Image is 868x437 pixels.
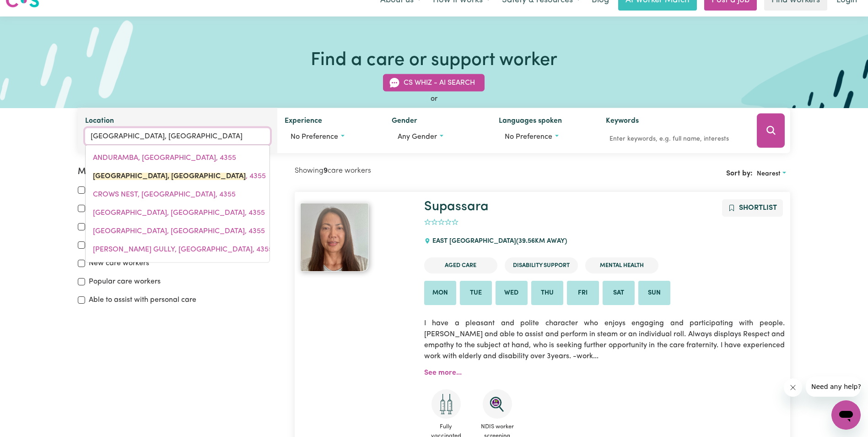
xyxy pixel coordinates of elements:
[89,258,149,269] label: New care workers
[726,170,753,177] span: Sort by:
[606,132,744,146] input: Enter keywords, e.g. full name, interests
[757,170,781,177] span: Nearest
[93,246,273,253] span: [PERSON_NAME] GULLY, [GEOGRAPHIC_DATA], 4355
[753,167,790,181] button: Sort search results
[424,312,785,367] p: I have a pleasant and polite character who enjoys engaging and participating with people. [PERSON...
[85,145,270,263] div: menu-options
[5,6,55,14] span: Need any help?
[85,115,114,128] label: Location
[392,128,484,146] button: Worker gender preference
[603,281,635,306] li: Available on Sat
[806,377,861,397] iframe: Message from company
[78,93,790,104] div: or
[86,149,270,167] a: ANDURAMBA, Queensland, 4355
[295,167,542,175] h2: Showing care workers
[85,128,270,145] input: Enter a suburb
[424,369,462,377] a: See more...
[89,295,196,306] label: Able to assist with personal care
[86,204,270,222] a: EMU CREEK, Queensland, 4355
[285,115,322,128] label: Experience
[424,200,489,213] a: Supassara
[424,281,456,306] li: Available on Mon
[86,186,270,204] a: CROWS NEST, Queensland, 4355
[86,240,270,259] a: JONES GULLY, Queensland, 4355
[93,191,236,198] span: CROWS NEST, [GEOGRAPHIC_DATA], 4355
[78,167,284,177] h2: More filters:
[567,281,599,306] li: Available on Fri
[398,133,437,141] span: Any gender
[499,128,591,146] button: Worker language preferences
[311,49,557,71] h1: Find a care or support worker
[93,154,236,162] span: ANDURAMBA, [GEOGRAPHIC_DATA], 4355
[638,281,670,306] li: Available on Sun
[424,257,497,273] li: Aged Care
[285,128,377,146] button: Worker experience options
[499,115,562,128] label: Languages spoken
[784,378,802,397] iframe: Close message
[93,228,265,235] span: [GEOGRAPHIC_DATA], [GEOGRAPHIC_DATA], 4355
[531,281,563,306] li: Available on Thu
[431,389,461,419] img: Care and support worker has received 2 doses of COVID-19 vaccine
[460,281,492,306] li: Available on Tue
[505,133,552,141] span: No preference
[831,400,861,430] iframe: Button to launch messaging window
[291,133,338,141] span: No preference
[757,114,785,148] button: Search
[383,74,485,92] button: CS Whiz - AI Search
[86,167,270,186] a: CRESSBROOK CREEK, Queensland, 4355
[392,115,417,128] label: Gender
[585,257,658,273] li: Mental Health
[93,173,246,180] mark: [GEOGRAPHIC_DATA], [GEOGRAPHIC_DATA]
[424,229,572,254] div: EAST [GEOGRAPHIC_DATA]
[323,167,328,175] b: 9
[483,389,512,419] img: NDIS Worker Screening Verified
[505,257,578,273] li: Disability Support
[722,199,783,217] button: Add to shortlist
[606,115,639,128] label: Keywords
[93,173,266,180] span: , 4355
[300,203,369,272] img: View Supassara's profile
[739,204,777,212] span: Shortlist
[516,238,567,245] span: ( 39.56 km away)
[93,209,265,217] span: [GEOGRAPHIC_DATA], [GEOGRAPHIC_DATA], 4355
[86,222,270,240] a: GLENAVEN, Queensland, 4355
[300,203,413,272] a: Supassara
[496,281,528,306] li: Available on Wed
[89,276,161,287] label: Popular care workers
[424,217,458,228] div: add rating by typing an integer from 0 to 5 or pressing arrow keys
